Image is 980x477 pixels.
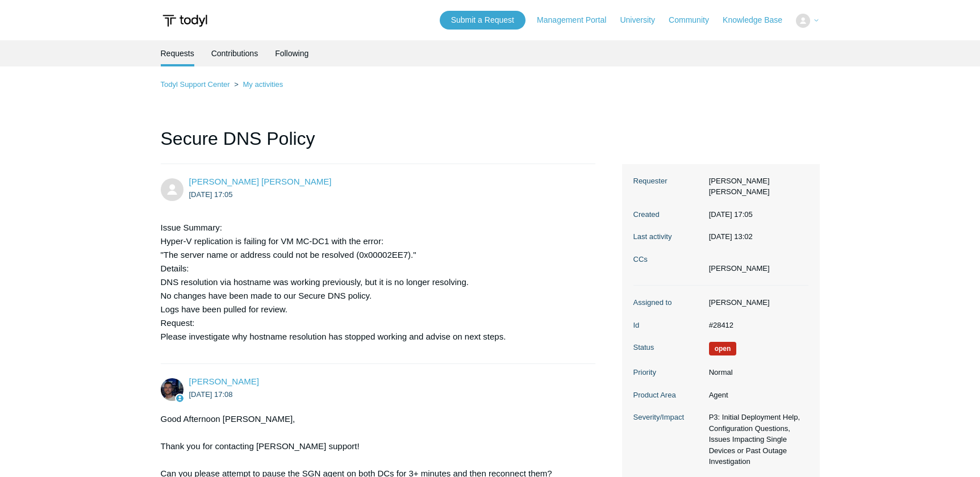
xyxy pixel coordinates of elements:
[709,232,753,241] time: 2025-09-26T13:02:02+00:00
[723,14,794,26] a: Knowledge Base
[161,10,209,31] img: Todyl Support Center Help Center home page
[189,177,332,186] span: Erwin Dela Cruz
[703,367,808,378] dd: Normal
[537,14,618,26] a: Management Portal
[211,40,258,66] a: Contributions
[703,297,808,308] dd: [PERSON_NAME]
[703,175,808,198] dd: [PERSON_NAME] [PERSON_NAME]
[709,263,770,274] li: Daniel Perry
[189,190,233,199] time: 2025-09-25T17:05:38Z
[633,367,703,378] dt: Priority
[189,390,233,399] time: 2025-09-25T17:08:54Z
[633,209,703,220] dt: Created
[703,412,808,467] dd: P3: Initial Deployment Help, Configuration Questions, Issues Impacting Single Devices or Past Out...
[232,80,283,89] li: My activities
[189,376,259,386] a: [PERSON_NAME]
[669,14,720,26] a: Community
[620,14,666,26] a: University
[243,80,283,89] a: My activities
[161,125,596,164] h1: Secure DNS Policy
[189,177,332,186] a: [PERSON_NAME] [PERSON_NAME]
[633,297,703,308] dt: Assigned to
[709,210,753,219] time: 2025-09-25T17:05:38+00:00
[275,40,308,66] a: Following
[633,231,703,242] dt: Last activity
[161,221,585,344] p: Issue Summary: Hyper-V replication is failing for VM MC-DC1 with the error: "The server name or a...
[633,412,703,423] dt: Severity/Impact
[440,11,526,30] a: Submit a Request
[703,390,808,401] dd: Agent
[633,390,703,401] dt: Product Area
[633,320,703,331] dt: Id
[161,80,232,89] li: Todyl Support Center
[189,376,259,386] span: Connor Davis
[633,175,703,187] dt: Requester
[161,40,194,66] li: Requests
[709,342,737,355] span: We are working on a response for you
[703,320,808,331] dd: #28412
[161,80,230,89] a: Todyl Support Center
[633,254,703,265] dt: CCs
[633,342,703,353] dt: Status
